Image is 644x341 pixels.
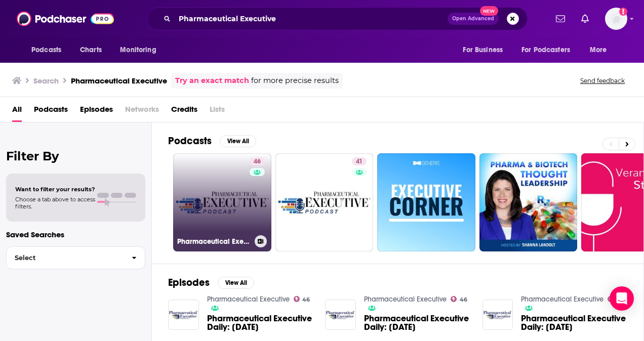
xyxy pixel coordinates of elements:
[33,76,59,86] h3: Search
[220,135,256,147] button: View All
[294,296,310,302] a: 46
[207,295,290,304] a: Pharmaceutical Executive
[521,314,627,331] span: Pharmaceutical Executive Daily: [DATE]
[583,40,620,60] button: open menu
[521,295,603,304] a: Pharmaceutical Executive
[275,153,374,251] a: 41
[463,43,503,57] span: For Business
[80,43,102,57] span: Charts
[71,76,167,86] h3: Pharmaceutical Executive
[452,16,494,21] span: Open Advanced
[168,135,256,147] a: PodcastsView All
[364,314,470,331] span: Pharmaceutical Executive Daily: [DATE]
[448,13,499,25] button: Open AdvancedNew
[168,135,212,147] h2: Podcasts
[364,295,447,304] a: Pharmaceutical Executive
[482,300,513,330] img: Pharmaceutical Executive Daily: September 8, 2025
[352,157,367,165] a: 41
[605,8,627,30] img: User Profile
[207,314,313,331] a: Pharmaceutical Executive Daily: September 8, 2025
[12,101,22,122] a: All
[175,11,448,27] input: Search podcasts, credits, & more...
[608,296,623,302] a: 41
[31,43,61,57] span: Podcasts
[605,8,627,30] button: Show profile menu
[364,314,470,331] a: Pharmaceutical Executive Daily: September 11, 2025
[302,297,310,302] span: 46
[325,300,356,330] img: Pharmaceutical Executive Daily: September 11, 2025
[15,186,95,193] span: Want to filter your results?
[171,101,197,122] a: Credits
[254,157,261,167] span: 46
[175,75,249,87] a: Try an exact match
[168,300,199,330] img: Pharmaceutical Executive Daily: September 8, 2025
[177,237,251,246] h3: Pharmaceutical Executive
[605,8,627,30] span: Logged in as Morgan16
[7,254,124,261] span: Select
[17,9,114,28] img: Podchaser - Follow, Share and Rate Podcasts
[619,8,627,16] svg: Add a profile image
[610,286,634,311] div: Open Intercom Messenger
[451,296,467,302] a: 46
[577,76,628,85] button: Send feedback
[6,230,145,239] p: Saved Searches
[552,10,569,27] a: Show notifications dropdown
[6,246,145,269] button: Select
[480,6,498,16] span: New
[460,297,467,302] span: 46
[210,101,225,122] span: Lists
[356,157,363,167] span: 41
[515,40,585,60] button: open menu
[168,276,210,289] h2: Episodes
[168,276,254,289] a: EpisodesView All
[24,40,74,60] button: open menu
[15,196,95,210] span: Choose a tab above to access filters.
[34,101,68,122] a: Podcasts
[120,43,156,57] span: Monitoring
[113,40,169,60] button: open menu
[80,101,113,122] a: Episodes
[73,40,108,60] a: Charts
[207,314,313,331] span: Pharmaceutical Executive Daily: [DATE]
[521,314,627,331] a: Pharmaceutical Executive Daily: September 8, 2025
[147,7,528,30] div: Search podcasts, credits, & more...
[173,153,271,251] a: 46Pharmaceutical Executive
[521,43,570,57] span: For Podcasters
[250,157,265,165] a: 46
[577,10,593,27] a: Show notifications dropdown
[125,101,159,122] span: Networks
[6,149,145,163] h2: Filter By
[590,43,607,57] span: More
[218,277,254,289] button: View All
[251,75,339,87] span: for more precise results
[456,40,515,60] button: open menu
